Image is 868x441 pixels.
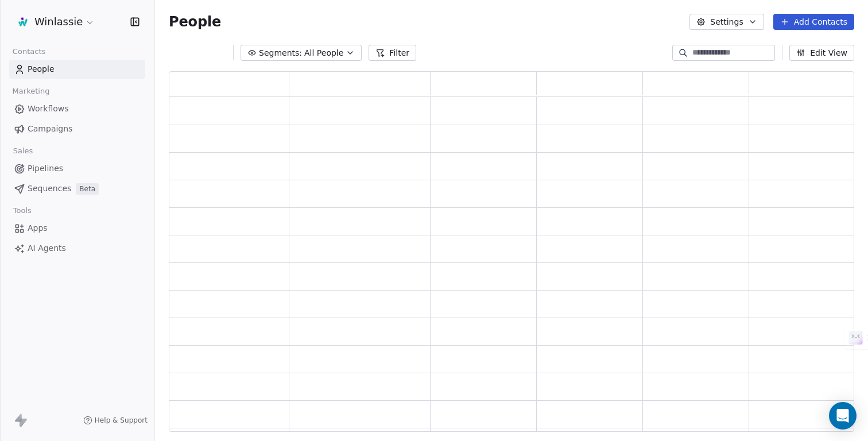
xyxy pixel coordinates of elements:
span: Sequences [28,183,71,195]
a: SequencesBeta [9,179,145,198]
button: Edit View [789,45,854,61]
a: People [9,60,145,79]
a: Workflows [9,99,145,118]
span: People [169,13,221,30]
button: Winlassie [14,12,97,32]
button: Settings [689,14,764,30]
span: All People [304,47,343,59]
span: Winlassie [34,14,83,29]
span: People [28,63,55,75]
span: Sales [8,142,38,160]
div: grid [169,97,855,432]
a: Campaigns [9,119,145,138]
a: AI Agents [9,239,145,258]
button: Add Contacts [773,14,854,30]
span: AI Agents [28,242,66,254]
span: Segments: [259,47,302,59]
span: Apps [28,222,48,234]
button: Filter [369,45,416,61]
img: Monogramme%20Winlassie_RVB_2%20COULEURS.png [16,15,30,29]
span: Campaigns [28,123,72,135]
span: Workflows [28,103,69,115]
span: Contacts [7,43,51,60]
span: Marketing [7,83,55,100]
a: Help & Support [83,416,148,425]
a: Pipelines [9,159,145,178]
span: Help & Support [95,416,148,425]
a: Apps [9,219,145,238]
span: Beta [76,183,99,195]
div: Open Intercom Messenger [829,402,857,430]
span: Pipelines [28,163,63,175]
span: Tools [8,202,36,219]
